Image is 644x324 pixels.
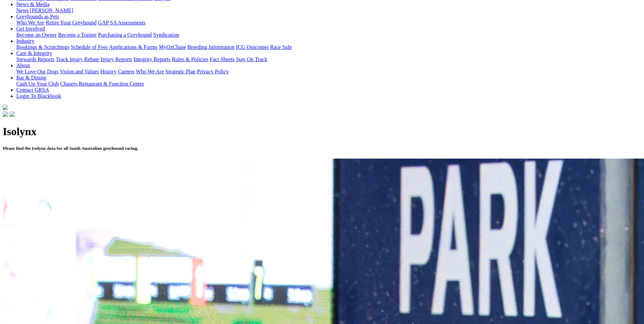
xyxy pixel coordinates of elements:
[3,146,641,151] h5: Please find the Isolynx data for all South Australian greyhound racing.
[60,69,99,74] a: Vision and Values
[10,111,15,117] img: twitter.svg
[3,105,8,110] img: logo-grsa-white.png
[16,69,58,74] a: We Love Our Dogs
[210,56,235,62] a: Fact Sheets
[159,44,186,50] a: MyOzChase
[16,50,52,56] a: Care & Integrity
[187,44,235,50] a: Breeding Information
[172,56,208,62] a: Rules & Policies
[98,20,146,25] a: GAP SA Assessments
[98,32,152,38] a: Purchasing a Greyhound
[118,69,134,74] a: Careers
[16,1,50,7] a: News & Media
[153,32,179,38] a: Syndication
[16,81,641,87] div: Bar & Dining
[16,7,29,13] a: News
[3,125,641,138] h1: Isolynx
[16,81,59,87] a: Cash Up Your Club
[236,56,267,62] a: Stay On Track
[16,14,59,19] a: Greyhounds as Pets
[16,87,49,93] a: Contact GRSA
[16,26,45,32] a: Get Involved
[16,75,46,80] a: Bar & Dining
[60,81,144,87] a: Chasers Restaurant & Function Centre
[109,44,158,50] a: Applications & Forms
[236,44,269,50] a: ICG Outcomes
[100,56,132,62] a: Injury Reports
[30,7,73,13] a: [PERSON_NAME]
[16,20,44,25] a: Who We Are
[71,44,108,50] a: Schedule of Fees
[136,69,164,74] a: Who We Are
[16,56,641,62] div: Care & Integrity
[16,38,34,44] a: Industry
[16,20,641,26] div: Greyhounds as Pets
[58,32,97,38] a: Become a Trainer
[56,56,99,62] a: Track Injury Rebate
[270,44,292,50] a: Race Safe
[100,69,116,74] a: History
[16,44,641,50] div: Industry
[16,32,641,38] div: Get Involved
[46,20,97,25] a: Retire Your Greyhound
[16,93,61,99] a: Login To Blackbook
[16,7,641,14] div: News & Media
[165,69,196,74] a: Strategic Plan
[3,111,8,117] img: facebook.svg
[197,69,229,74] a: Privacy Policy
[133,56,170,62] a: Integrity Reports
[16,56,54,62] a: Stewards Reports
[16,44,69,50] a: Bookings & Scratchings
[16,69,641,75] div: About
[16,62,30,68] a: About
[16,32,57,38] a: Become an Owner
